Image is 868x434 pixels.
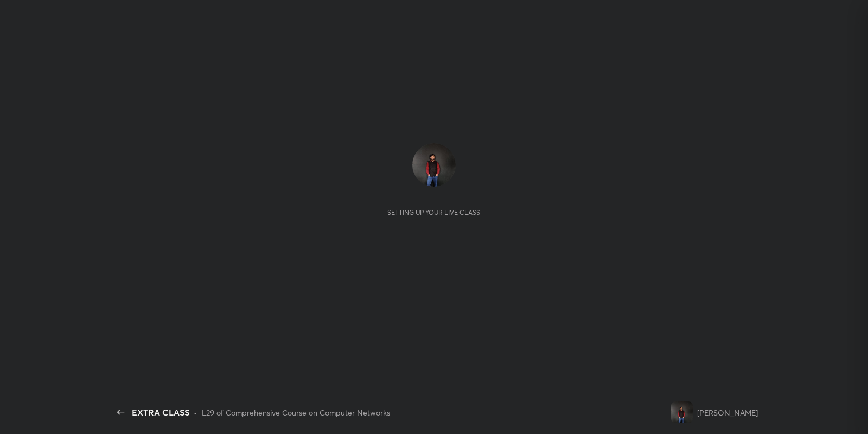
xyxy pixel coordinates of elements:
[412,143,456,187] img: 0cf1bf49248344338ee83de1f04af710.9781463_3
[387,208,480,216] div: Setting up your live class
[132,406,189,419] div: EXTRA CLASS
[202,407,390,418] div: L29 of Comprehensive Course on Computer Networks
[671,401,693,423] img: 0cf1bf49248344338ee83de1f04af710.9781463_3
[194,407,197,418] div: •
[697,407,758,418] div: [PERSON_NAME]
